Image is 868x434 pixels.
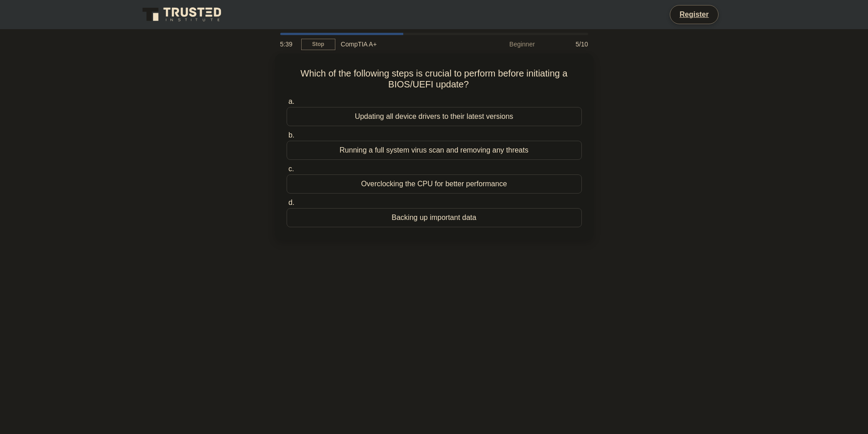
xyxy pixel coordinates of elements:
span: a. [288,97,294,105]
h5: Which of the following steps is crucial to perform before initiating a BIOS/UEFI update? [286,68,583,91]
div: Beginner [461,35,540,53]
div: CompTIA A+ [335,35,461,53]
span: d. [288,199,294,206]
div: 5/10 [540,35,594,53]
div: 5:39 [275,35,301,53]
div: Backing up important data [287,208,582,227]
div: Updating all device drivers to their latest versions [287,107,582,126]
div: Running a full system virus scan and removing any threats [287,141,582,160]
span: c. [288,165,294,173]
a: Register [674,9,714,20]
a: Stop [301,39,335,50]
div: Overclocking the CPU for better performance [287,174,582,194]
span: b. [288,131,294,139]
